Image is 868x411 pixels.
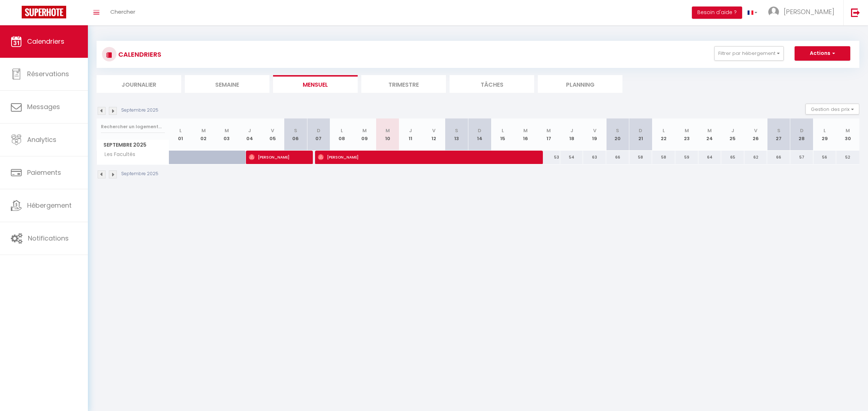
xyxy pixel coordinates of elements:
[179,127,182,134] abbr: L
[98,151,137,159] span: Les Facultés
[560,151,583,164] div: 54
[271,127,274,134] abbr: V
[639,127,642,134] abbr: D
[22,6,66,18] img: Super Booking
[663,127,665,134] abbr: L
[28,234,69,243] span: Notifications
[767,118,790,151] th: 27
[851,8,860,17] img: logout
[537,151,560,164] div: 53
[185,75,269,93] li: Semaine
[330,118,353,151] th: 08
[790,151,813,164] div: 57
[692,7,742,19] button: Besoin d'aide ?
[261,118,284,151] th: 05
[714,46,784,61] button: Filtrer par hébergement
[27,69,69,78] span: Réservations
[721,118,744,151] th: 25
[386,127,390,134] abbr: M
[341,127,343,134] abbr: L
[284,118,307,151] th: 06
[192,118,215,151] th: 02
[721,151,744,164] div: 65
[353,118,376,151] th: 09
[97,140,169,150] span: Septembre 2025
[502,127,504,134] abbr: L
[376,118,399,151] th: 10
[121,170,158,177] p: Septembre 2025
[629,151,652,164] div: 58
[27,201,72,210] span: Hébergement
[110,8,135,16] span: Chercher
[824,127,826,134] abbr: L
[560,118,583,151] th: 18
[478,127,481,134] abbr: D
[468,118,491,151] th: 14
[675,118,698,151] th: 23
[225,127,229,134] abbr: M
[800,127,804,134] abbr: D
[249,150,302,164] span: [PERSON_NAME]
[606,118,629,151] th: 20
[777,127,780,134] abbr: S
[754,127,757,134] abbr: V
[27,102,60,111] span: Messages
[583,118,606,151] th: 19
[795,46,850,61] button: Actions
[744,118,767,151] th: 26
[432,127,435,134] abbr: V
[768,7,779,17] img: ...
[629,118,652,151] th: 21
[27,37,64,46] span: Calendriers
[514,118,537,151] th: 16
[491,118,514,151] th: 15
[169,118,192,151] th: 01
[248,127,251,134] abbr: J
[744,151,767,164] div: 62
[698,151,722,164] div: 64
[201,127,206,134] abbr: M
[27,168,61,177] span: Paiements
[538,75,622,93] li: Planning
[652,118,675,151] th: 22
[523,127,528,134] abbr: M
[399,118,422,151] th: 11
[836,151,859,164] div: 52
[583,151,606,164] div: 63
[593,127,596,134] abbr: V
[652,151,675,164] div: 58
[27,135,56,144] span: Analytics
[215,118,238,151] th: 03
[361,75,446,93] li: Trimestre
[790,118,813,151] th: 28
[846,127,850,134] abbr: M
[805,104,859,114] button: Gestion des prix
[116,46,161,62] h3: CALENDRIERS
[97,75,181,93] li: Journalier
[450,75,534,93] li: Tâches
[836,118,859,151] th: 30
[813,151,837,164] div: 56
[294,127,297,134] abbr: S
[445,118,468,151] th: 13
[606,151,629,164] div: 66
[731,127,734,134] abbr: J
[546,127,551,134] abbr: M
[813,118,837,151] th: 29
[273,75,358,93] li: Mensuel
[537,118,560,151] th: 17
[422,118,445,151] th: 12
[616,127,619,134] abbr: S
[362,127,367,134] abbr: M
[570,127,573,134] abbr: J
[767,151,790,164] div: 66
[318,150,531,164] span: [PERSON_NAME]
[707,127,712,134] abbr: M
[675,151,698,164] div: 59
[317,127,320,134] abbr: D
[307,118,330,151] th: 07
[121,107,158,114] p: Septembre 2025
[455,127,458,134] abbr: S
[409,127,412,134] abbr: J
[784,7,834,16] span: [PERSON_NAME]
